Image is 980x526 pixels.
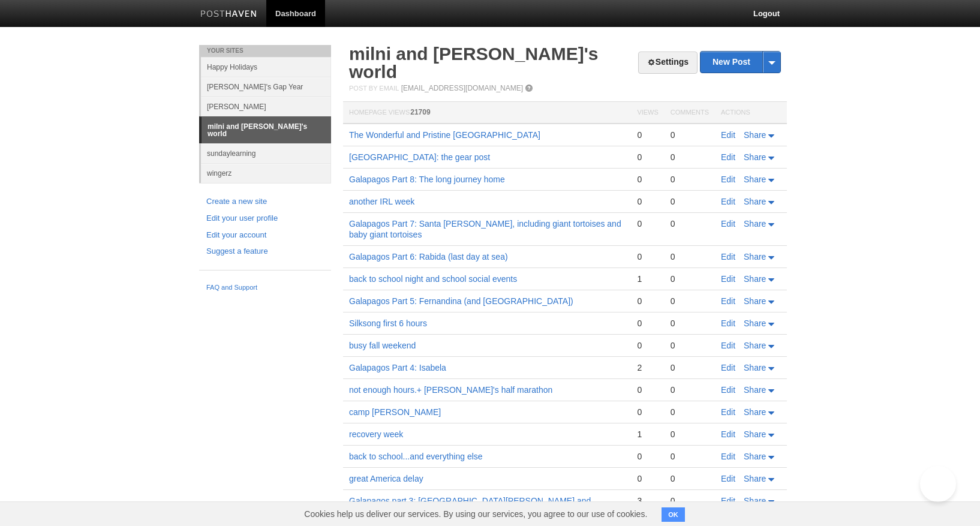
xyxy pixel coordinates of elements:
a: Edit [721,452,735,461]
button: OK [662,507,685,522]
div: 0 [637,174,658,185]
a: back to school night and school social events [349,274,517,284]
a: milni and [PERSON_NAME]'s world [202,117,331,143]
div: 0 [637,251,658,262]
th: Homepage Views [343,102,631,124]
a: milni and [PERSON_NAME]'s world [349,44,599,82]
a: Create a new site [206,196,324,208]
div: 0 [671,273,709,284]
div: 0 [671,473,709,484]
div: 0 [671,451,709,462]
div: 2 [637,362,658,373]
a: not enough hours.+ [PERSON_NAME]'s half marathon [349,385,552,395]
span: Share [744,219,766,229]
a: Galapagos Part 4: Isabela [349,363,446,372]
a: back to school...and everything else [349,452,483,461]
div: 0 [671,152,709,163]
th: Comments [665,102,715,124]
span: Share [744,407,766,417]
a: The Wonderful and Pristine [GEOGRAPHIC_DATA] [349,130,540,140]
span: Share [744,474,766,483]
span: Cookies help us deliver our services. By using our services, you agree to our use of cookies. [292,502,659,526]
a: Edit [721,175,735,184]
span: 21709 [410,108,430,116]
a: Edit [721,341,735,350]
a: Galapagos part 3: [GEOGRAPHIC_DATA][PERSON_NAME] and Refueling [349,496,591,516]
a: sundaylearning [201,143,331,163]
span: Share [744,452,766,461]
th: Views [631,102,664,124]
a: Galapagos Part 6: Rabida (last day at sea) [349,252,508,262]
a: Galapagos Part 7: Santa [PERSON_NAME], including giant tortoises and baby giant tortoises [349,219,621,239]
div: 0 [671,429,709,440]
a: Settings [638,52,698,74]
div: 0 [671,251,709,262]
div: 0 [637,407,658,417]
a: Edit [721,363,735,372]
div: 0 [671,130,709,140]
a: Galapagos Part 8: The long journey home [349,175,505,184]
a: Happy Holidays [201,57,331,77]
a: busy fall weekend [349,341,416,350]
a: Edit [721,296,735,306]
div: 1 [637,429,658,440]
a: Edit [721,152,735,162]
a: great America delay [349,474,423,483]
span: Share [744,318,766,328]
div: 0 [671,218,709,229]
li: Your Sites [199,45,331,57]
div: 0 [637,196,658,207]
div: 1 [637,273,658,284]
a: Galapagos Part 5: Fernandina (and [GEOGRAPHIC_DATA]) [349,296,573,306]
a: Edit [721,197,735,206]
a: [PERSON_NAME]'s Gap Year [201,77,331,97]
a: FAQ and Support [206,282,324,293]
img: Posthaven-bar [200,10,257,19]
a: [GEOGRAPHIC_DATA]: the gear post [349,152,490,162]
a: camp [PERSON_NAME] [349,407,441,417]
div: 0 [671,340,709,351]
div: 0 [637,473,658,484]
a: Edit [721,407,735,417]
div: 3 [637,495,658,506]
span: Share [744,496,766,506]
a: [PERSON_NAME] [201,97,331,116]
span: Share [744,341,766,350]
span: Share [744,152,766,162]
span: Post by Email [349,85,399,92]
span: Share [744,363,766,372]
div: 0 [637,318,658,329]
a: Edit [721,318,735,328]
a: Edit [721,274,735,284]
a: Edit your account [206,229,324,242]
div: 0 [671,407,709,417]
span: Share [744,130,766,140]
div: 0 [637,340,658,351]
div: 0 [671,174,709,185]
a: Edit [721,252,735,262]
div: 0 [671,495,709,506]
span: Share [744,175,766,184]
a: New Post [701,52,780,73]
a: Edit [721,496,735,506]
a: [EMAIL_ADDRESS][DOMAIN_NAME] [401,84,523,92]
div: 0 [671,384,709,395]
a: Edit [721,429,735,439]
span: Share [744,197,766,206]
a: Edit your user profile [206,212,324,225]
div: 0 [637,130,658,140]
div: 0 [637,296,658,306]
span: Share [744,252,766,262]
div: 0 [637,218,658,229]
a: Suggest a feature [206,245,324,258]
div: 0 [671,318,709,329]
div: 0 [671,362,709,373]
th: Actions [715,102,787,124]
a: recovery week [349,429,403,439]
a: wingerz [201,163,331,183]
a: another IRL week [349,197,414,206]
div: 0 [637,384,658,395]
div: 0 [637,451,658,462]
span: Share [744,296,766,306]
a: Edit [721,130,735,140]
